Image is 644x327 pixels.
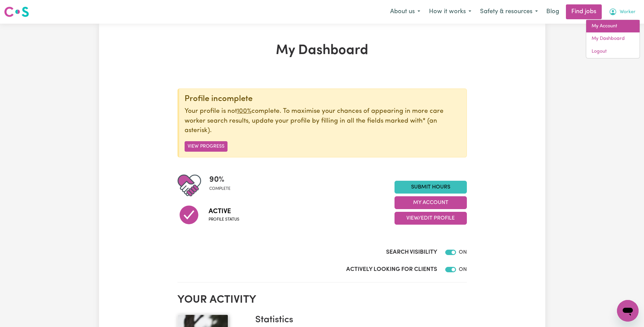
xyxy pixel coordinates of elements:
[459,267,467,272] span: ON
[476,5,542,19] button: Safety & resources
[209,206,239,217] span: Active
[395,181,467,194] a: Submit Hours
[586,32,640,45] a: My Dashboard
[566,4,602,19] a: Find jobs
[185,141,228,152] button: View Progress
[255,315,461,326] h3: Statistics
[386,248,437,257] label: Search Visibility
[4,4,29,20] a: Careseekers logo
[586,45,640,58] a: Logout
[4,6,29,18] img: Careseekers logo
[617,300,639,322] iframe: Button to launch messaging window
[209,174,236,197] div: Profile completeness: 90%
[620,8,636,16] span: Worker
[604,5,640,19] button: My Account
[542,4,563,19] a: Blog
[586,20,640,33] a: My Account
[586,20,640,58] div: My Account
[459,250,467,255] span: ON
[237,108,252,115] u: 100%
[185,94,461,104] div: Profile incomplete
[346,265,437,274] label: Actively Looking for Clients
[185,107,461,136] p: Your profile is not complete. To maximise your chances of appearing in more care worker search re...
[177,43,467,59] h1: My Dashboard
[209,186,231,192] span: complete
[177,294,467,306] h2: Your activity
[395,212,467,225] button: View/Edit Profile
[395,196,467,209] button: My Account
[209,217,239,223] span: Profile status
[425,5,476,19] button: How it works
[386,5,425,19] button: About us
[209,174,231,186] span: 90 %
